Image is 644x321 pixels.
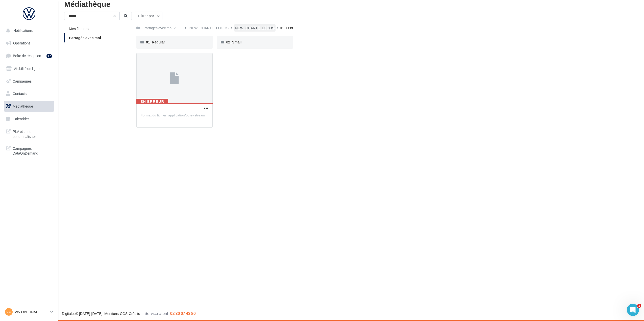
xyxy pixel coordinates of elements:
[134,12,162,20] button: Filtrer par
[141,113,208,118] div: Format du fichier: application/octet-stream
[3,25,53,36] button: Notifications
[104,311,119,316] a: Mentions
[14,66,39,71] span: Visibilité en ligne
[146,40,165,44] span: 01_Regular
[3,50,55,61] a: Boîte de réception17
[3,126,55,141] a: PLV et print personnalisable
[3,143,55,158] a: Campagnes DataOnDemand
[3,101,55,112] a: Médiathèque
[129,311,140,316] a: Crédits
[13,91,27,96] span: Contacts
[6,309,11,314] span: VO
[136,99,168,104] div: En erreur
[226,40,242,44] span: 02_Small
[120,311,128,316] a: CGS
[3,76,55,87] a: Campagnes
[13,41,30,45] span: Opérations
[13,128,52,139] span: PLV et print personnalisable
[69,36,101,40] span: Partagés avec moi
[178,24,183,32] div: ...
[3,114,55,124] a: Calendrier
[13,104,33,108] span: Médiathèque
[62,311,76,316] a: Digitaleo
[280,26,293,31] div: 01_Print
[13,28,33,33] span: Notifications
[3,38,55,48] a: Opérations
[15,309,48,314] p: VW OBERNAI
[3,63,55,74] a: Visibilité en ligne
[143,26,172,31] div: Partagés avec moi
[13,117,29,121] span: Calendrier
[144,311,168,316] span: Service client
[170,311,196,316] span: 02 30 07 43 80
[46,54,52,58] div: 17
[3,88,55,99] a: Contacts
[13,145,52,156] span: Campagnes DataOnDemand
[637,304,641,308] span: 1
[235,26,274,31] div: NEW_CHARTE_LOGOS
[627,304,639,316] iframe: Intercom live chat
[4,307,54,317] a: VO VW OBERNAI
[189,26,229,31] div: NEW_CHARTE_LOGOS
[13,54,41,58] span: Boîte de réception
[69,27,89,31] span: Mes fichiers
[13,79,32,83] span: Campagnes
[62,311,196,316] span: © [DATE]-[DATE] - - -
